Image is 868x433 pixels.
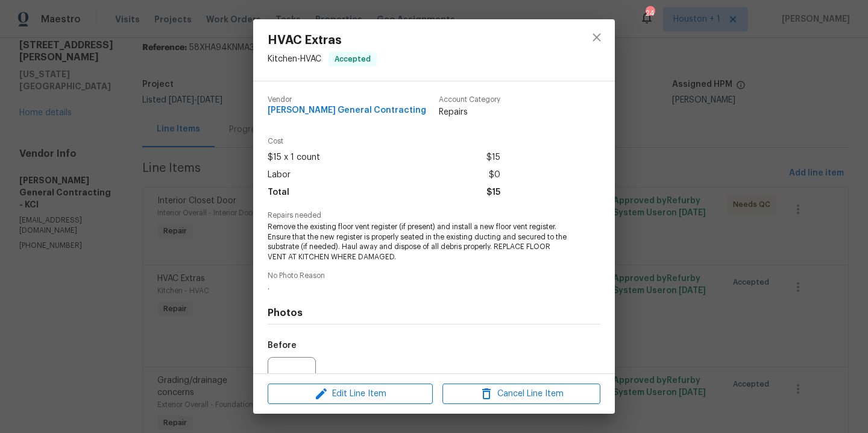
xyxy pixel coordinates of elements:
span: No Photo Reason [268,272,600,280]
span: Vendor [268,96,426,104]
button: Edit Line Item [268,384,433,405]
span: HVAC Extras [268,34,377,47]
span: [PERSON_NAME] General Contracting [268,106,426,115]
span: Total [268,184,289,201]
span: $15 x 1 count [268,149,320,166]
span: Accepted [330,53,376,65]
span: $0 [489,166,500,184]
span: $15 [486,149,500,166]
button: Cancel Line Item [442,384,600,405]
span: Repairs [439,106,500,118]
span: Remove the existing floor vent register (if present) and install a new floor vent register. Ensur... [268,222,567,262]
span: Kitchen - HVAC [268,55,321,63]
h5: Before [268,341,297,350]
span: Cancel Line Item [446,387,597,402]
span: Account Category [439,96,500,104]
span: $15 [486,184,500,201]
span: Repairs needed [268,212,600,220]
span: Edit Line Item [271,387,429,402]
span: Labor [268,166,291,184]
h4: Photos [268,307,600,319]
span: . [268,282,567,292]
button: close [582,23,611,52]
div: 24 [646,7,654,19]
span: Cost [268,137,500,145]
